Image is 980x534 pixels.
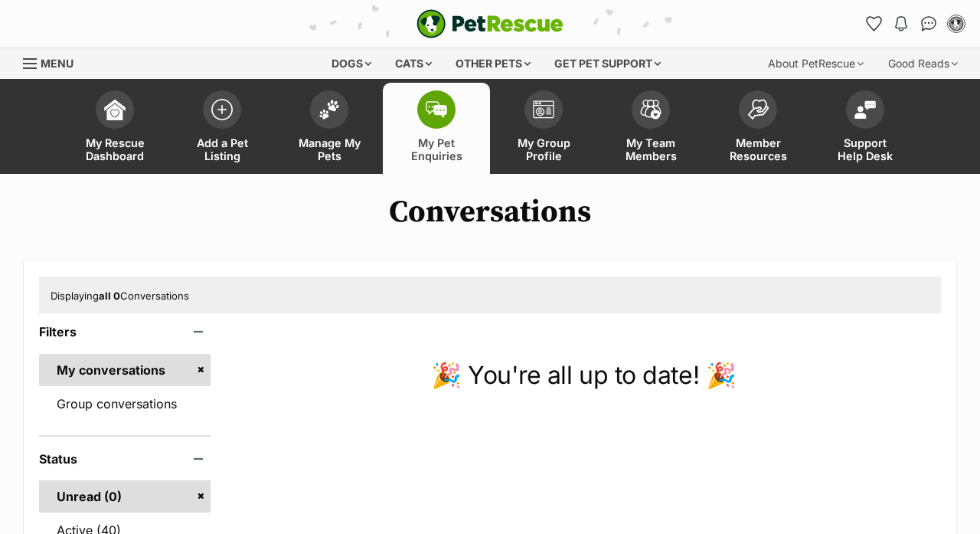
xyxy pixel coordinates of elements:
[99,290,120,302] strong: all 0
[921,16,937,31] img: chat-41dd97257d64d25036548639549fe6c8038ab92f7586957e7f3b1b290dea8141.svg
[597,83,704,174] a: My Team Members
[445,48,541,79] div: Other pets
[854,100,876,119] img: help-desk-icon-fdf02630f3aa405de69fd3d07c3f3aa587a6932b1a1747fa1d2bba05be0121f9.svg
[544,48,671,79] div: Get pet support
[861,11,969,36] ul: Account quick links
[889,11,913,36] button: Notifications
[402,136,471,162] span: My Pet Enquiries
[39,452,211,466] header: Status
[384,48,443,79] div: Cats
[318,100,340,120] img: manage-my-pets-icon-02211641906a0b7f246fdf0571729dbe1e7629f14944591b6c1af311fb30b64b.svg
[188,136,256,162] span: Add a Pet Listing
[877,48,969,79] div: Good Reads
[861,11,886,36] a: Favourites
[509,136,578,162] span: My Group Profile
[724,136,792,162] span: Member Resources
[39,480,211,513] a: Unread (0)
[39,354,211,386] a: My conversations
[616,136,685,162] span: My Team Members
[490,83,597,174] a: My Group Profile
[757,48,874,79] div: About PetRescue
[426,101,447,118] img: pet-enquiries-icon-7e3ad2cf08bfb03b45e93fb7055b45f3efa6380592205ae92323e6603595dc1f.svg
[23,48,84,76] a: Menu
[704,83,812,174] a: Member Resources
[211,99,233,120] img: add-pet-listing-icon-0afa8454b4691262ce3f59096e99ab1cd57d4a30225e0717b998d2c9b9846f56.svg
[383,83,490,174] a: My Pet Enquiries
[416,9,563,38] img: logo-e224e6f780fb5917bec1dbf3a21bbac754714ae5b6737aabdf751b685950b380.svg
[831,136,900,162] span: Support Help Desk
[80,136,149,162] span: My Rescue Dashboard
[747,99,769,120] img: member-resources-icon-8e73f808a243e03378d46382f2149f9095a855e16c252ad45f914b54edf8863c.svg
[226,357,941,394] p: 🎉 You're all up to date! 🎉
[39,325,211,339] header: Filters
[895,16,907,31] img: notifications-46538b983faf8c2785f20acdc204bb7945ddae34d4c08c2a6579f10ce5e182be.svg
[39,388,211,420] a: Group conversations
[168,83,276,174] a: Add a Pet Listing
[949,16,964,31] img: Jemma profile pic
[276,83,383,174] a: Manage My Pets
[916,11,941,36] a: Conversations
[321,48,382,79] div: Dogs
[944,11,969,36] button: My account
[51,290,189,302] span: Displaying Conversations
[416,9,563,38] a: PetRescue
[640,100,661,120] img: team-members-icon-5396bd8760b3fe7c0b43da4ab00e1e3bb1a5d9ba89233759b79545d2d3fc5d0d.svg
[533,100,554,119] img: group-profile-icon-3fa3cf56718a62981997c0bc7e787c4b2cf8bcc04b72c1350f741eb67cf2f40e.svg
[295,136,364,162] span: Manage My Pets
[104,99,126,120] img: dashboard-icon-eb2f2d2d3e046f16d808141f083e7271f6b2e854fb5c12c21221c1fb7104beca.svg
[41,57,73,70] span: Menu
[61,83,168,174] a: My Rescue Dashboard
[812,83,919,174] a: Support Help Desk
